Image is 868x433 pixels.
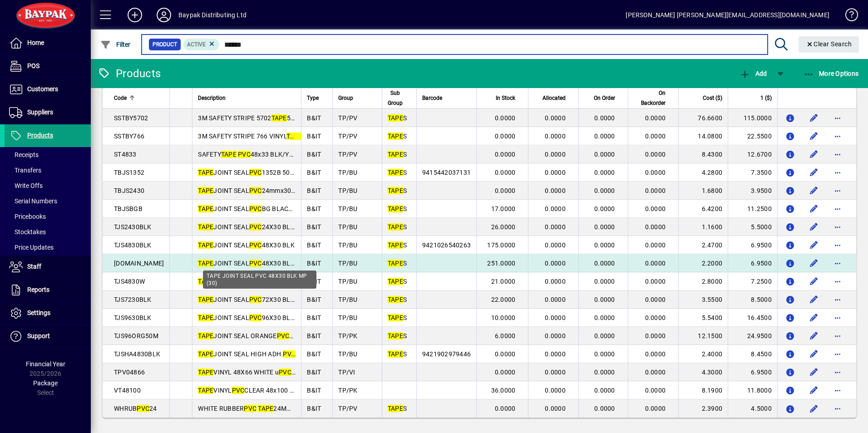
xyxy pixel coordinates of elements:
[584,93,623,103] div: On Order
[737,65,769,82] button: Add
[27,332,50,340] span: Support
[198,296,213,303] em: TAPE
[545,241,566,249] span: 0.0000
[678,272,728,290] td: 2.8000
[807,129,821,143] button: Edit
[153,40,177,49] span: Product
[249,205,262,212] em: PVC
[114,332,158,340] span: TJS96ORG50M
[338,278,357,285] span: TP/BU
[728,200,777,218] td: 11.2500
[388,332,407,340] span: S
[198,114,365,122] span: 3M SAFETY STRIPE 5702 50mmx33m BLK/YLW (24)
[5,279,91,301] a: Reports
[806,40,852,48] span: Clear Search
[114,205,143,212] span: TBJSBGB
[5,240,91,255] a: Price Updates
[678,327,728,345] td: 12.1500
[307,133,321,140] span: B&IT
[422,169,471,176] span: 9415442037131
[277,332,290,340] em: PVC
[545,223,566,231] span: 0.0000
[388,114,407,122] span: S
[238,151,251,158] em: PVC
[249,314,262,321] em: PVC
[801,65,861,82] button: More Options
[594,241,615,249] span: 0.0000
[678,163,728,182] td: 4.2800
[338,296,357,303] span: TP/BU
[307,350,321,358] span: B&IT
[495,187,516,194] span: 0.0000
[307,260,321,267] span: B&IT
[388,278,407,285] span: S
[491,296,516,303] span: 22.0000
[198,260,213,267] em: TAPE
[645,151,666,158] span: 0.0000
[307,205,321,212] span: B&IT
[249,260,262,267] em: PVC
[804,70,859,77] span: More Options
[98,66,161,81] div: Products
[422,241,471,249] span: 9421026540263
[678,290,728,309] td: 3.5500
[728,182,777,200] td: 3.9500
[249,169,262,176] em: PVC
[728,290,777,309] td: 8.5000
[645,187,666,194] span: 0.0000
[338,114,357,122] span: TP/PV
[100,41,131,48] span: Filter
[545,350,566,358] span: 0.0000
[830,256,845,271] button: More options
[338,187,357,194] span: TP/BU
[338,223,357,231] span: TP/BU
[388,169,407,176] span: S
[307,93,319,103] span: Type
[249,187,262,194] em: PVC
[338,241,357,249] span: TP/BU
[388,114,403,122] em: TAPE
[594,93,615,103] span: On Order
[634,88,674,108] div: On Backorder
[388,332,403,340] em: TAPE
[198,205,213,212] em: TAPE
[830,129,845,143] button: More options
[307,169,321,176] span: B&IT
[114,223,152,231] span: TJS2430BLK
[388,223,403,231] em: TAPE
[388,205,407,212] span: S
[114,151,137,158] span: ST4833
[542,93,566,103] span: Allocated
[645,205,666,212] span: 0.0000
[728,109,777,127] td: 115.0000
[198,169,357,176] span: JOINT SEAL 1352B 50mmx30m 3M (36/CTN)
[307,151,321,158] span: B&IT
[594,296,615,303] span: 0.0000
[830,202,845,216] button: More options
[338,93,376,103] div: Group
[388,151,403,158] em: TAPE
[9,244,54,251] span: Price Updates
[594,332,615,340] span: 0.0000
[645,332,666,340] span: 0.0000
[388,241,403,249] em: TAPE
[678,236,728,254] td: 2.4700
[198,241,295,249] span: JOINT SEAL 48X30 BLK
[388,314,403,321] em: TAPE
[422,93,442,103] span: Barcode
[807,202,821,216] button: Edit
[198,350,342,358] span: JOINT SEAL HIGH ADH. 48X30 BLK (60)
[5,55,91,78] a: POS
[388,88,411,108] div: Sub Group
[114,93,164,103] div: Code
[645,260,666,267] span: 0.0000
[198,332,213,340] em: TAPE
[198,332,327,340] span: JOINT SEAL ORANGE 96mm x 50M
[388,278,403,285] em: TAPE
[678,200,728,218] td: 6.4200
[807,401,821,416] button: Edit
[799,36,859,53] button: Clear
[534,93,574,103] div: Allocated
[728,272,777,290] td: 7.2500
[27,286,49,293] span: Reports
